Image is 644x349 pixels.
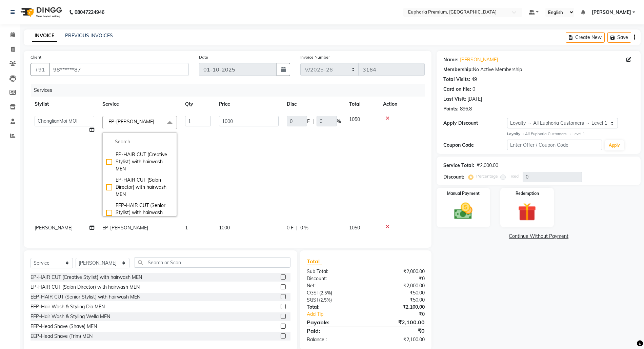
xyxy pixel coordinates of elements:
[307,118,310,125] span: F
[283,97,345,112] th: Disc
[349,225,360,231] span: 1050
[106,177,173,198] div: EP-HAIR CUT (Salon Director) with hairwash MEN
[181,97,215,112] th: Qty
[443,76,470,83] div: Total Visits:
[106,202,173,223] div: EEP-HAIR CUT (Senior Stylist) with hairwash MEN
[300,224,308,231] span: 0 %
[31,63,49,76] button: +91
[443,173,464,181] div: Discount:
[154,119,157,125] a: x
[108,119,154,125] span: EP-[PERSON_NAME]
[215,97,283,112] th: Price
[302,268,366,275] div: Sub Total:
[366,289,430,296] div: ₹50.00
[366,296,430,304] div: ₹50.00
[302,304,366,311] div: Total:
[443,86,471,93] div: Card on file:
[366,275,430,282] div: ₹0
[366,336,430,343] div: ₹2,100.00
[307,290,319,296] span: CGST
[32,30,57,42] a: INVOICE
[345,97,379,112] th: Total
[379,97,425,112] th: Action
[31,293,140,301] div: EEP-HAIR CUT (Senior Stylist) with hairwash MEN
[321,290,331,295] span: 2.5%
[31,274,142,281] div: EP-HAIR CUT (Creative Stylist) with hairwash MEN
[302,336,366,343] div: Balance :
[443,96,466,103] div: Last Visit:
[366,268,430,275] div: ₹2,000.00
[102,225,148,231] span: EP-[PERSON_NAME]
[443,120,507,127] div: Apply Discount
[31,84,430,97] div: Services
[443,66,473,73] div: Membership:
[98,97,181,112] th: Service
[49,63,189,76] input: Search by Name/Mobile/Email/Code
[307,297,319,303] span: SGST
[443,66,634,73] div: No Active Membership
[320,297,330,303] span: 2.5%
[512,201,542,224] img: _gift.svg
[75,3,104,22] b: 08047224946
[507,131,525,136] strong: Loyalty →
[460,105,472,112] div: 896.8
[607,32,631,43] button: Save
[300,54,330,60] label: Invoice Number
[65,33,113,39] a: PREVIOUS INVOICES
[35,225,73,231] span: [PERSON_NAME]
[31,313,110,320] div: EEP-Hair Wash & Styling Wella MEN
[507,140,602,150] input: Enter Offer / Coupon Code
[302,327,366,335] div: Paid:
[199,54,208,60] label: Date
[302,311,377,318] a: Add Tip
[467,96,482,103] div: [DATE]
[302,282,366,289] div: Net:
[507,131,634,137] div: All Euphoria Customers → Level 1
[31,97,98,112] th: Stylist
[185,225,188,231] span: 1
[476,173,498,179] label: Percentage
[605,140,624,150] button: Apply
[443,162,474,169] div: Service Total:
[447,190,480,197] label: Manual Payment
[366,282,430,289] div: ₹2,000.00
[366,304,430,311] div: ₹2,100.00
[366,318,430,326] div: ₹2,100.00
[443,105,459,112] div: Points:
[307,258,322,265] span: Total
[471,76,477,83] div: 49
[287,224,294,231] span: 0 F
[17,3,64,22] img: logo
[302,296,366,304] div: ( )
[31,303,105,310] div: EEP-Hair Wash & Styling Dia MEN
[366,327,430,335] div: ₹0
[31,323,97,330] div: EEP-Head Shave (Shave) MEN
[472,86,475,93] div: 0
[302,275,366,282] div: Discount:
[477,162,498,169] div: ₹2,000.00
[443,56,459,63] div: Name:
[31,54,41,60] label: Client
[566,32,605,43] button: Create New
[302,289,366,296] div: ( )
[516,190,539,197] label: Redemption
[31,284,140,291] div: EP-HAIR CUT (Salon Director) with hairwash MEN
[448,201,478,222] img: _cash.svg
[106,151,173,172] div: EP-HAIR CUT (Creative Stylist) with hairwash MEN
[31,333,93,340] div: EEP-Head Shave (Trim) MEN
[302,318,366,326] div: Payable:
[460,56,500,63] a: [PERSON_NAME] .
[296,224,298,231] span: |
[135,257,290,268] input: Search or Scan
[443,142,507,149] div: Coupon Code
[508,173,519,179] label: Fixed
[313,118,314,125] span: |
[337,118,341,125] span: %
[219,225,230,231] span: 1000
[592,9,631,16] span: [PERSON_NAME]
[106,138,173,145] input: multiselect-search
[377,311,430,318] div: ₹0
[349,116,360,122] span: 1050
[438,233,639,240] a: Continue Without Payment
